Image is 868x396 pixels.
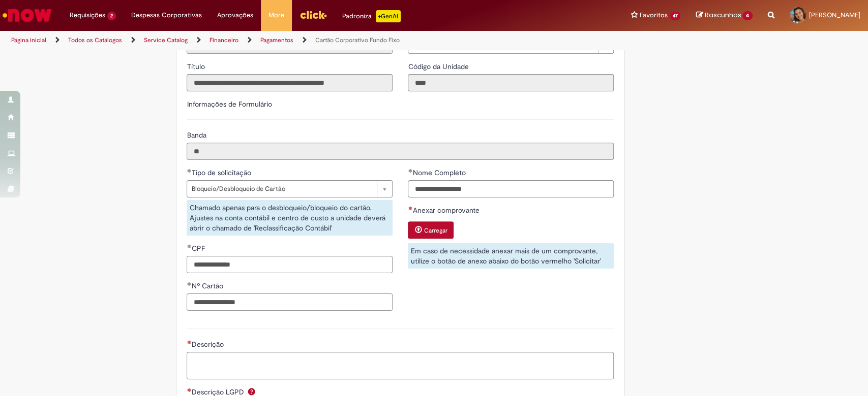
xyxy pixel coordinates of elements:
span: 4 [742,11,753,20]
input: CPF [187,256,393,273]
span: Obrigatório Preenchido [187,282,191,286]
span: Descrição [191,340,225,349]
button: Carregar anexo de Anexar comprovante Required [408,221,454,239]
span: 47 [670,12,681,20]
div: Padroniza [342,10,401,22]
span: Despesas Corporativas [131,10,202,20]
span: 2 [107,12,116,20]
input: Banda [187,143,614,160]
a: Pagamentos [260,36,293,44]
ul: Trilhas de página [8,31,571,50]
span: [PERSON_NAME] [809,11,860,19]
span: CPF [191,244,206,253]
a: Service Catalog [144,36,188,44]
span: Rascunhos [704,10,741,20]
a: Cartão Corporativo Fundo Fixo [315,36,400,44]
span: Nome Completo [412,168,467,177]
span: More [268,10,284,20]
a: Rascunhos [696,11,753,20]
label: Somente leitura - Banda [187,130,208,140]
span: Obrigatório Preenchido [187,169,191,173]
span: Obrigatório [187,388,191,392]
span: Necessários [408,206,412,210]
input: Nome Completo [408,180,614,197]
small: Carregar [424,226,447,235]
textarea: Descrição [187,352,614,379]
span: Nº Cartão [191,281,225,290]
span: Somente leitura - Banda [187,130,208,140]
span: Somente leitura - Título [187,62,206,71]
span: Ajuda para Descrição LGPD [246,387,258,395]
img: click_logo_yellow_360x200.png [300,7,327,22]
span: Favoritos [640,10,668,20]
span: Requisições [70,10,105,20]
input: Nº Cartão [187,293,393,311]
span: Necessários [187,340,191,344]
span: Bloqueio/Desbloqueio de Cartão [191,181,372,197]
a: Todos os Catálogos [68,36,122,44]
div: Em caso de necessidade anexar mais de um comprovante, utilize o botão de anexo abaixo do botão ve... [408,243,614,269]
img: ServiceNow [1,5,53,25]
span: Obrigatório Preenchido [408,169,412,173]
span: Somente leitura - Código da Unidade [408,62,470,71]
span: Obrigatório Preenchido [187,244,191,248]
span: Anexar comprovante [412,206,481,215]
label: Informações de Formulário [187,100,272,109]
label: Somente leitura - Código da Unidade [408,61,470,72]
p: +GenAi [376,10,401,22]
span: Tipo de solicitação [191,168,253,177]
a: Página inicial [11,36,46,44]
input: Título [187,74,393,91]
a: Financeiro [209,36,238,44]
span: Aprovações [217,10,253,20]
div: Chamado apenas para o desbloqueio/bloqueio do cartão. Ajustes na conta contábil e centro de custo... [187,200,393,236]
label: Somente leitura - Título [187,61,206,72]
input: Código da Unidade [408,74,614,91]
